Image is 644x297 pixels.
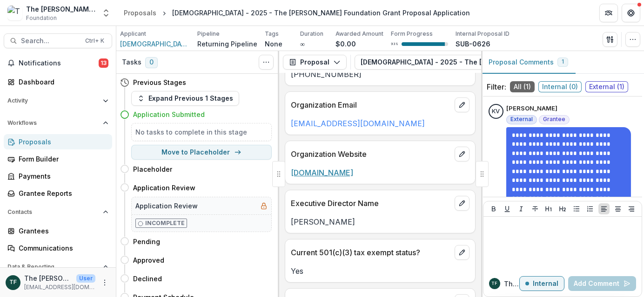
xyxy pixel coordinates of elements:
[24,283,95,291] p: [EMAIL_ADDRESS][DOMAIN_NAME]
[4,223,112,239] a: Grantees
[4,151,112,167] a: Form Builder
[492,109,500,115] div: Kathleen Vaughn
[291,198,451,209] p: Executive Director Name
[506,104,557,113] p: [PERSON_NAME]
[4,259,112,274] button: Open Data & Reporting
[133,255,164,265] h4: Approved
[24,273,73,283] p: The [PERSON_NAME] Foundation
[455,245,470,260] button: edit
[510,81,535,92] span: All ( 1 )
[4,240,112,256] a: Communications
[585,81,628,92] span: External ( 1 )
[599,4,618,22] button: Partners
[487,81,506,92] p: Filter:
[4,134,112,149] a: Proposals
[456,30,510,38] p: Internal Proposal ID
[530,203,541,214] button: Strike
[571,203,582,214] button: Bullet List
[9,279,17,285] div: The Bolick Foundation
[4,205,112,220] button: Open Contacts
[481,51,576,74] button: Proposal Comments
[391,30,433,38] p: Form Progress
[492,281,498,286] div: The Bolick Foundation
[335,39,356,49] p: $0.00
[19,226,105,236] div: Grantees
[519,276,564,291] button: Internal
[133,237,160,246] h4: Pending
[120,39,190,49] a: [DEMOGRAPHIC_DATA]
[19,243,105,253] div: Communications
[7,209,99,215] span: Contacts
[21,37,80,45] span: Search...
[145,57,158,68] span: 0
[7,97,99,104] span: Activity
[145,219,185,227] p: Incomplete
[4,74,112,90] a: Dashboard
[4,93,112,108] button: Open Activity
[455,147,470,161] button: edit
[131,91,239,106] button: Expand Previous 1 Stages
[455,196,470,211] button: edit
[510,116,533,123] span: External
[135,127,268,137] h5: No tasks to complete in this stage
[612,203,624,214] button: Align Center
[335,30,383,38] p: Awarded Amount
[99,58,108,68] span: 13
[26,4,96,14] div: The [PERSON_NAME] Foundation
[584,203,596,214] button: Ordered List
[626,203,637,214] button: Align Right
[83,36,106,46] div: Ctrl + K
[291,216,470,227] p: [PERSON_NAME]
[120,30,146,38] p: Applicant
[391,41,398,47] p: 93 %
[133,164,172,174] h4: Placeholder
[133,183,195,193] h4: Application Review
[291,119,425,128] a: [EMAIL_ADDRESS][DOMAIN_NAME]
[456,39,490,49] p: SUB-0626
[4,56,112,71] button: Notifications13
[133,274,162,284] h4: Declined
[7,120,99,126] span: Workflows
[7,6,22,20] img: The Bolick Foundation
[543,203,554,214] button: Heading 1
[131,145,272,160] button: Move to Placeholder
[133,110,205,119] h4: Application Submitted
[568,276,636,291] button: Add Comment
[4,116,112,130] button: Open Workflows
[504,279,519,289] p: The B
[291,168,353,177] a: [DOMAIN_NAME]
[124,8,156,18] div: Proposals
[19,154,105,164] div: Form Builder
[516,203,527,214] button: Italicize
[533,280,558,288] p: Internal
[120,6,160,19] a: Proposals
[133,77,186,87] h4: Previous Stages
[455,97,470,112] button: edit
[172,8,470,18] div: [DEMOGRAPHIC_DATA] - 2025 - The [PERSON_NAME] Foundation Grant Proposal Application
[135,201,198,211] h5: Application Review
[122,58,141,66] h3: Tasks
[283,55,347,70] button: Proposal
[291,69,470,80] p: [PHONE_NUMBER]
[4,186,112,201] a: Grantee Reports
[598,203,610,214] button: Align Left
[300,30,323,38] p: Duration
[26,14,57,22] span: Foundation
[265,39,282,49] p: None
[622,4,640,22] button: Get Help
[197,30,220,38] p: Pipeline
[19,188,105,198] div: Grantee Reports
[19,59,99,67] span: Notifications
[502,203,513,214] button: Underline
[4,168,112,184] a: Payments
[197,39,257,49] p: Returning Pipeline
[291,265,470,277] p: Yes
[265,30,279,38] p: Tags
[7,264,99,270] span: Data & Reporting
[19,171,105,181] div: Payments
[291,148,451,160] p: Organization Website
[19,77,105,87] div: Dashboard
[19,137,105,147] div: Proposals
[4,33,112,48] button: Search...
